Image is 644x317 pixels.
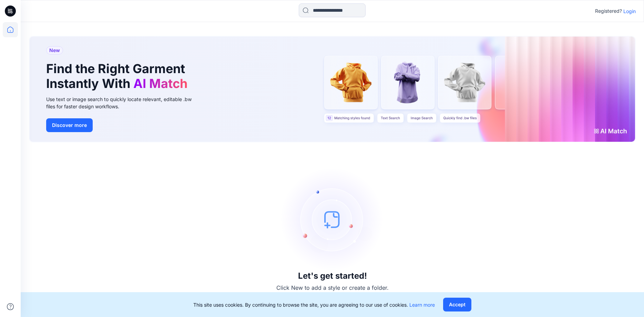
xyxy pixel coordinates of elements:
span: New [49,46,60,55]
p: Click New to add a style or create a folder. [276,284,389,292]
button: Discover more [46,118,93,132]
p: Login [623,8,636,15]
span: AI Match [133,76,187,91]
img: empty-state-image.svg [281,168,384,271]
p: Registered? [595,7,622,15]
a: Learn more [409,302,435,308]
p: This site uses cookies. By continuing to browse the site, you are agreeing to our use of cookies. [193,301,435,308]
div: Use text or image search to quickly locate relevant, editable .bw files for faster design workflows. [46,96,201,110]
h1: Find the Right Garment Instantly With [46,61,191,91]
h3: Let's get started! [298,271,367,281]
button: Accept [443,298,471,311]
